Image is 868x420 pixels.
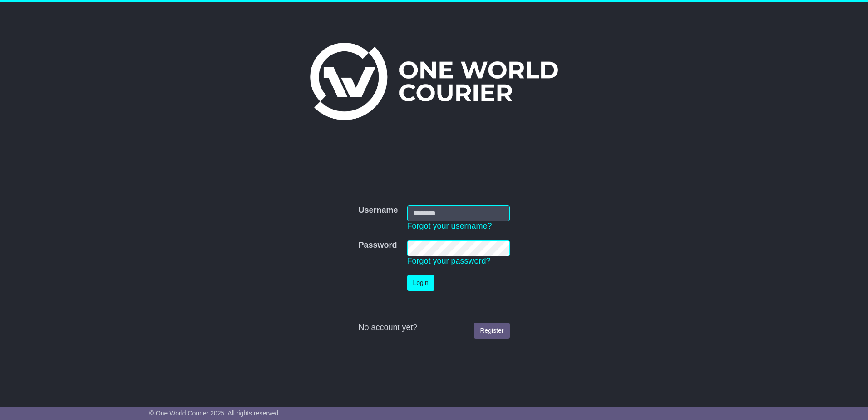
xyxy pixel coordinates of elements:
a: Forgot your username? [407,221,492,230]
label: Username [358,205,398,215]
a: Forgot your password? [407,256,491,265]
label: Password [358,240,397,250]
img: One World [310,43,558,120]
span: © One World Courier 2025. All rights reserved. [149,410,281,417]
button: Login [407,275,434,291]
a: Register [474,323,509,339]
div: No account yet? [358,323,509,333]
